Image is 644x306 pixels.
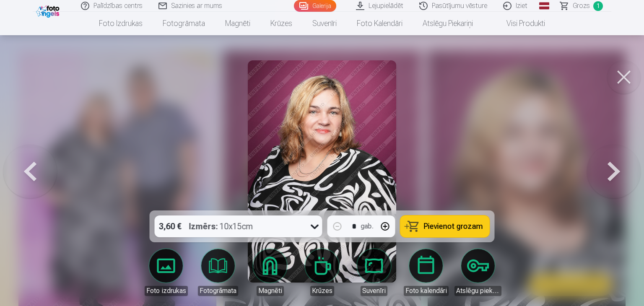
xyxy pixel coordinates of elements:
div: Atslēgu piekariņi [454,286,501,296]
span: Pievienot grozam [424,223,483,230]
span: Grozs [573,1,590,11]
a: Fotogrāmata [195,249,241,296]
div: 3,60 € [155,215,186,237]
a: Foto izdrukas [143,249,190,296]
div: gab. [361,221,374,231]
div: Suvenīri [361,286,387,296]
img: /fa1 [36,3,62,18]
a: Foto kalendāri [347,12,413,35]
div: Fotogrāmata [198,286,238,296]
div: Foto izdrukas [145,286,188,296]
a: Visi produkti [483,12,555,35]
a: Foto kalendāri [402,249,449,296]
a: Magnēti [247,249,293,296]
div: Foto kalendāri [404,286,449,296]
a: Foto izdrukas [89,12,153,35]
div: 10x15cm [189,215,253,237]
a: Fotogrāmata [153,12,215,35]
a: Krūzes [260,12,302,35]
strong: Izmērs : [189,220,218,232]
a: Suvenīri [351,249,397,296]
div: Magnēti [257,286,284,296]
span: 1 [593,1,603,11]
a: Suvenīri [302,12,347,35]
a: Atslēgu piekariņi [454,249,501,296]
button: Pievienot grozam [400,215,490,237]
a: Atslēgu piekariņi [413,12,483,35]
a: Magnēti [215,12,260,35]
div: Krūzes [310,286,334,296]
a: Krūzes [299,249,345,296]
